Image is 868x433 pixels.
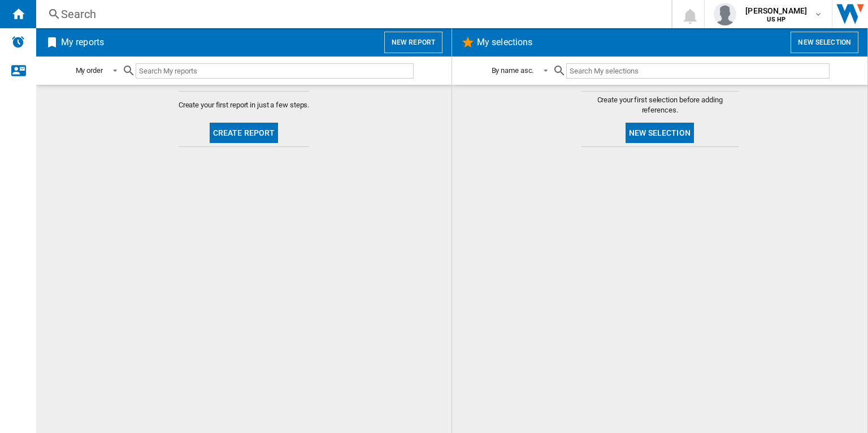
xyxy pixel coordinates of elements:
[136,63,414,79] input: Search My reports
[179,100,310,110] span: Create your first report in just a few steps.
[210,123,279,143] button: Create report
[566,63,829,79] input: Search My selections
[492,66,534,75] div: By name asc.
[76,66,103,75] div: My order
[61,6,642,22] div: Search
[475,32,535,53] h2: My selections
[767,16,785,23] b: US HP
[11,35,25,49] img: alerts-logo.svg
[59,32,106,53] h2: My reports
[745,5,807,16] span: [PERSON_NAME]
[714,3,736,25] img: profile.jpg
[626,123,694,143] button: New selection
[384,32,442,53] button: New report
[791,32,858,53] button: New selection
[581,95,739,115] span: Create your first selection before adding references.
